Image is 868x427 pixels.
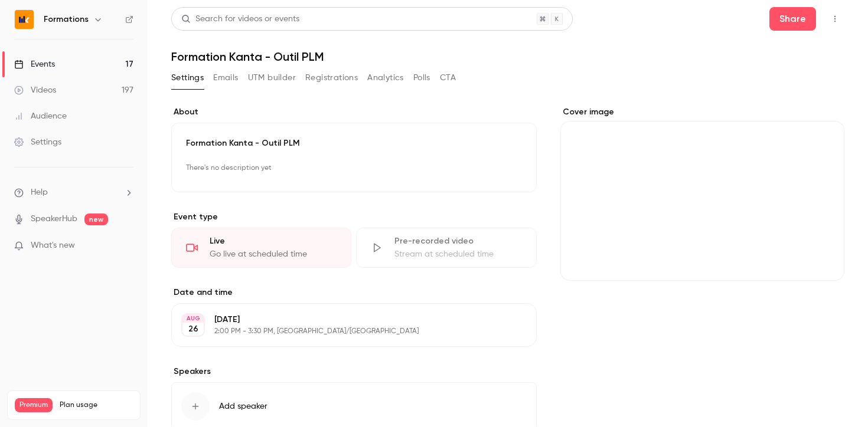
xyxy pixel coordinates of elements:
span: What's new [31,239,75,252]
button: UTM builder [248,68,296,87]
div: LiveGo live at scheduled time [171,228,351,268]
div: Settings [14,136,61,148]
img: Formations [15,10,34,29]
p: Formation Kanta - Outil PLM [186,137,522,149]
span: Plan usage [60,400,133,410]
label: About [171,106,537,118]
button: Settings [171,68,204,87]
div: AUG [182,314,204,323]
a: SpeakerHub [31,213,77,225]
div: Stream at scheduled time [394,248,521,260]
p: Event type [171,211,537,223]
span: Help [31,186,48,199]
div: Events [14,58,55,70]
button: Polls [413,68,430,87]
div: Pre-recorded videoStream at scheduled time [356,228,536,268]
div: Audience [14,110,67,122]
label: Cover image [560,106,844,118]
button: CTA [440,68,456,87]
p: There's no description yet [186,159,522,178]
p: [DATE] [214,314,474,326]
div: Pre-recorded video [394,235,521,247]
h6: Formations [44,14,89,25]
div: Videos [14,84,56,96]
button: Registrations [305,68,358,87]
section: Cover image [560,106,844,281]
label: Date and time [171,287,537,298]
iframe: Noticeable Trigger [119,241,133,251]
label: Speakers [171,366,537,377]
button: Share [769,7,816,31]
h1: Formation Kanta - Outil PLM [171,50,844,64]
div: Go live at scheduled time [210,248,337,260]
span: Add speaker [219,400,267,412]
button: Emails [213,68,238,87]
li: help-dropdown-opener [14,186,133,199]
p: 2:00 PM - 3:30 PM, [GEOGRAPHIC_DATA]/[GEOGRAPHIC_DATA] [214,327,474,336]
button: Analytics [367,68,404,87]
div: Live [210,235,337,247]
div: Search for videos or events [181,13,299,25]
span: Premium [15,398,53,412]
p: 26 [188,323,198,335]
span: new [84,213,108,225]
